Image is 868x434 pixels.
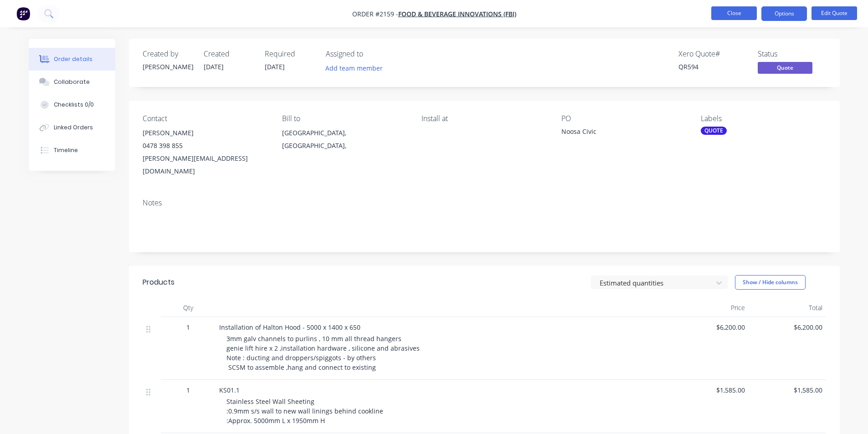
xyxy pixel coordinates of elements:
span: 3mm galv channels to purlins , 10 mm all thread hangers genie lift hire x 2 ,installation hardwar... [226,334,421,372]
span: [DATE] [265,62,285,71]
span: [DATE] [204,62,224,71]
div: Qty [161,299,216,317]
div: PO [561,114,686,123]
div: QR594 [678,62,747,71]
button: Add team member [326,62,388,74]
button: Collaborate [29,71,115,93]
div: QUOTE [701,127,727,135]
div: Labels [701,114,826,123]
a: FOOD & BEVERAGE INNOVATIONS (FBI) [398,10,516,18]
div: [GEOGRAPHIC_DATA], [GEOGRAPHIC_DATA], [282,127,407,152]
div: Products [143,277,175,288]
div: Bill to [282,114,407,123]
span: Stainless Steel Wall Sheeting :0.9mm s/s wall to new wall linings behind cookline :Approx. 5000mm... [226,397,383,425]
button: Timeline [29,139,115,162]
div: Xero Quote # [678,50,747,58]
div: Collaborate [54,78,90,86]
button: Add team member [320,62,387,74]
button: Linked Orders [29,116,115,139]
button: Edit Quote [812,6,857,20]
button: Show / Hide columns [735,275,806,290]
div: Created [204,50,254,58]
div: Checklists 0/0 [54,101,94,109]
span: 1 [186,322,190,332]
div: Contact [143,114,267,123]
div: Total [749,299,826,317]
div: Status [758,50,826,58]
div: Required [265,50,315,58]
div: Assigned to [326,50,417,58]
span: KS01.1 [219,386,240,394]
button: Close [711,6,757,20]
button: Order details [29,48,115,71]
div: [PERSON_NAME] [143,127,267,139]
span: $6,200.00 [752,322,822,332]
div: [PERSON_NAME][EMAIL_ADDRESS][DOMAIN_NAME] [143,152,267,178]
div: Price [671,299,749,317]
div: Linked Orders [54,123,93,132]
img: Factory [16,7,30,20]
span: $1,585.00 [675,385,745,395]
div: Created by [143,50,193,58]
div: Install at [421,114,546,123]
span: Order #2159 - [352,10,398,18]
span: 1 [186,385,190,395]
div: [PERSON_NAME] [143,62,193,71]
span: Quote [758,62,812,73]
div: Timeline [54,146,78,154]
span: $1,585.00 [752,385,822,395]
div: Notes [143,199,826,207]
div: 0478 398 855 [143,139,267,152]
span: Installation of Halton Hood - 5000 x 1400 x 650 [219,323,360,332]
div: [GEOGRAPHIC_DATA], [GEOGRAPHIC_DATA], [282,127,407,156]
div: [PERSON_NAME]0478 398 855[PERSON_NAME][EMAIL_ADDRESS][DOMAIN_NAME] [143,127,267,178]
button: Checklists 0/0 [29,93,115,116]
span: $6,200.00 [675,322,745,332]
div: Noosa Civic [561,127,675,139]
div: Order details [54,55,92,63]
button: Options [761,6,807,21]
